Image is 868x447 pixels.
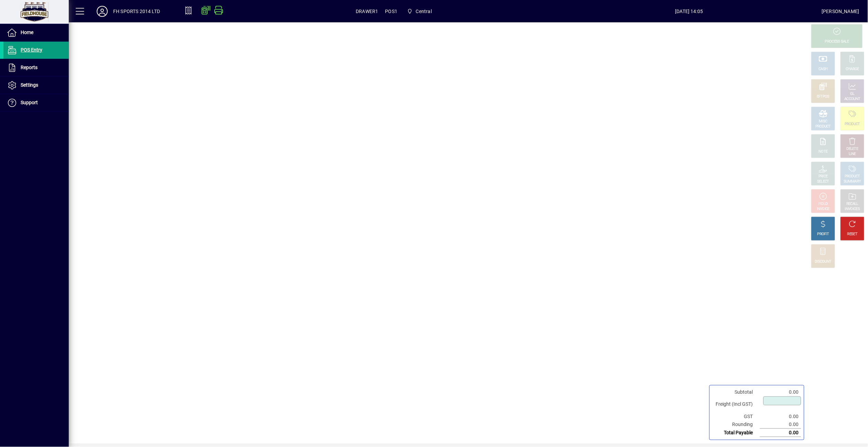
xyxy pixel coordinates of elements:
a: Reports [3,59,69,76]
div: PRODUCT [845,174,860,179]
span: Reports [21,65,37,70]
div: HOLD [819,201,828,207]
span: [DATE] 14:05 [557,6,822,17]
div: PROFIT [817,232,829,237]
span: POS Entry [21,47,42,53]
div: ACCOUNT [845,97,860,102]
a: Settings [3,77,69,94]
span: Settings [21,82,38,88]
span: POS1 [385,6,398,17]
div: CHARGE [846,67,859,72]
div: EFTPOS [817,94,830,99]
td: 0.00 [760,421,801,429]
td: GST [712,413,760,421]
div: RECALL [847,201,859,207]
a: Support [3,94,69,111]
div: DELETE [847,146,858,152]
td: Subtotal [712,388,760,396]
td: 0.00 [760,388,801,396]
div: [PERSON_NAME] [822,6,859,17]
td: 0.00 [760,429,801,437]
td: 0.00 [760,413,801,421]
div: NOTE [819,149,828,154]
div: SUMMARY [844,179,861,184]
div: FH SPORTS 2014 LTD [113,6,160,17]
div: RESET [847,232,858,237]
div: LINE [849,152,856,157]
td: Freight (Incl GST) [712,396,760,413]
div: GL [850,91,855,97]
span: DRAWER1 [356,6,378,17]
div: INVOICES [845,207,860,212]
div: INVOICE [817,207,829,212]
div: PRICE [819,174,828,179]
div: PRODUCT [815,124,831,129]
span: Central [404,5,435,18]
span: Support [21,100,38,105]
a: Home [3,24,69,41]
div: MISC [819,119,827,124]
td: Total Payable [712,429,760,437]
span: Central [416,6,432,17]
div: PROCESS SALE [825,39,849,44]
td: Rounding [712,421,760,429]
div: DISCOUNT [815,259,832,264]
div: SELECT [817,179,829,184]
span: Home [21,30,33,35]
button: Profile [91,5,113,18]
div: CASH [819,67,828,72]
div: PRODUCT [845,122,860,127]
